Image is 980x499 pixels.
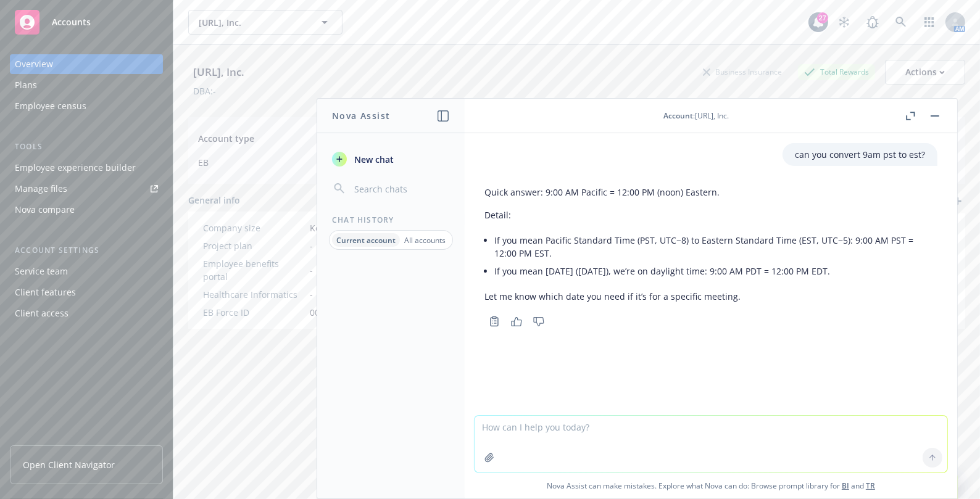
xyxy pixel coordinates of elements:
[15,75,37,95] div: Plans
[663,110,729,121] div: : [URL], Inc.
[15,54,53,74] div: Overview
[352,153,394,166] span: New chat
[203,306,305,319] div: EB Force ID
[484,290,937,303] p: Let me know which date you need if it’s for a specific meeting.
[332,109,390,122] h1: Nova Assist
[15,262,68,281] div: Service team
[10,303,163,323] a: Client access
[860,10,885,35] a: Report a Bug
[404,235,446,245] p: All accounts
[327,148,455,170] button: New chat
[484,186,937,199] p: Quick answer: 9:00 AM Pacific = 12:00 PM (noon) Eastern.
[10,96,163,116] a: Employee census
[198,132,562,145] span: Account type
[795,148,925,161] p: can you convert 9am pst to est?
[529,313,549,330] button: Thumbs down
[832,10,857,35] a: Stop snowing
[15,200,75,220] div: Nova compare
[10,244,163,257] div: Account settings
[10,54,163,74] a: Overview
[317,215,465,225] div: Chat History
[15,96,86,116] div: Employee census
[10,5,163,39] a: Accounts
[15,158,136,178] div: Employee experience builder
[10,75,163,95] a: Plans
[905,60,945,84] div: Actions
[470,473,952,498] span: Nova Assist can make mistakes. Explore what Nova can do: Browse prompt library for and
[15,303,69,323] div: Client access
[199,16,305,29] span: [URL], Inc.
[203,239,305,252] div: Project plan
[663,110,693,121] span: Account
[188,64,249,80] div: [URL], Inc.
[489,316,500,327] svg: Copy to clipboard
[352,180,450,197] input: Search chats
[10,200,163,220] a: Nova compare
[310,221,325,234] span: Key
[798,64,875,80] div: Total Rewards
[885,60,965,85] button: Actions
[10,262,163,281] a: Service team
[203,288,305,301] div: Healthcare Informatics
[842,480,849,491] a: BI
[15,179,67,199] div: Manage files
[10,282,163,302] a: Client features
[10,141,163,153] div: Tools
[310,239,313,252] span: -
[198,156,562,169] span: EB
[917,10,942,35] a: Switch app
[494,262,937,280] li: If you mean [DATE] ([DATE]), we’re on daylight time: 9:00 AM PDT = 12:00 PM EDT.
[889,10,913,35] a: Search
[52,17,91,27] span: Accounts
[23,458,115,471] span: Open Client Navigator
[203,221,305,234] div: Company size
[310,306,402,319] span: 0018X00002wC6l5QAC
[866,480,875,491] a: TR
[310,264,313,277] span: -
[817,12,828,23] div: 27
[203,257,305,283] div: Employee benefits portal
[10,158,163,178] a: Employee experience builder
[193,85,216,97] div: DBA: -
[10,179,163,199] a: Manage files
[188,194,240,207] span: General info
[336,235,396,245] p: Current account
[697,64,788,80] div: Business Insurance
[310,288,313,301] span: -
[950,194,965,208] a: add
[484,208,937,221] p: Detail:
[188,10,343,35] button: [URL], Inc.
[494,231,937,262] li: If you mean Pacific Standard Time (PST, UTC−8) to Eastern Standard Time (EST, UTC−5): 9:00 AM PST...
[15,282,76,302] div: Client features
